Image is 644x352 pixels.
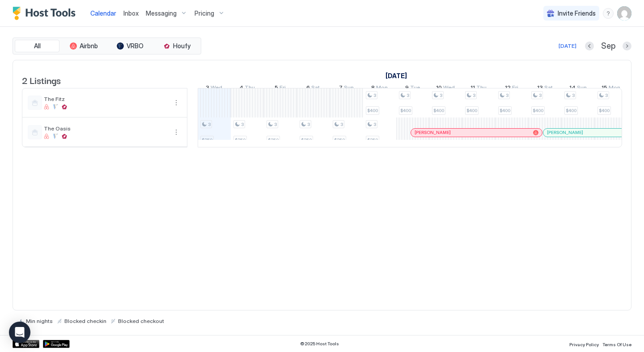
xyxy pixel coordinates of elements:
[280,84,286,93] span: Fri
[512,84,518,93] span: Fri
[569,342,599,347] span: Privacy Policy
[274,122,277,127] span: 3
[43,340,70,348] a: Google Play Store
[569,84,576,93] span: 14
[334,137,345,143] span: $350
[300,341,339,347] span: © 2025 Host Tools
[171,127,182,138] div: menu
[434,82,457,95] a: September 10, 2025
[539,92,542,98] span: 3
[537,84,543,93] span: 13
[275,84,278,93] span: 5
[373,92,376,98] span: 3
[13,340,39,348] a: App Store
[13,38,201,54] div: tab-group
[535,82,555,95] a: September 13, 2025
[339,84,343,93] span: 7
[241,122,244,127] span: 3
[206,84,209,93] span: 3
[405,84,409,93] span: 9
[80,42,98,50] span: Airbnb
[433,108,444,113] span: $400
[603,8,614,19] div: menu
[407,92,409,98] span: 3
[34,42,41,50] span: All
[577,84,587,93] span: Sun
[208,122,211,127] span: 3
[245,84,255,93] span: Thu
[506,92,508,98] span: 3
[500,108,510,113] span: $400
[544,84,553,93] span: Sat
[599,108,610,113] span: $400
[373,122,376,127] span: 3
[337,82,356,95] a: September 7, 2025
[173,42,191,50] span: Houfy
[64,318,106,324] span: Blocked checkin
[503,82,521,95] a: September 12, 2025
[340,122,343,127] span: 3
[311,84,320,93] span: Sat
[108,40,153,52] button: VRBO
[605,92,608,98] span: 3
[410,84,420,93] span: Tue
[383,69,409,82] a: September 1, 2025
[44,96,167,102] span: The Fitz
[127,42,144,50] span: VRBO
[171,97,182,108] div: menu
[344,84,354,93] span: Sun
[470,84,475,93] span: 11
[436,84,442,93] span: 10
[602,339,631,348] a: Terms Of Use
[585,42,594,50] button: Previous month
[44,125,167,132] span: The Oasis
[533,108,543,113] span: $400
[235,137,246,143] span: $350
[466,108,477,113] span: $400
[26,318,53,324] span: Min nights
[617,6,631,21] div: User profile
[476,84,487,93] span: Thu
[13,7,80,20] a: Host Tools Logo
[609,84,620,93] span: Mon
[559,42,576,50] div: [DATE]
[171,127,182,138] button: More options
[306,84,310,93] span: 6
[468,82,489,95] a: September 11, 2025
[415,130,451,135] span: [PERSON_NAME]
[203,82,225,95] a: September 3, 2025
[602,342,631,347] span: Terms Of Use
[9,322,30,343] div: Open Intercom Messenger
[376,84,388,93] span: Mon
[505,84,511,93] span: 12
[307,122,310,127] span: 3
[61,40,106,52] button: Airbnb
[569,339,599,348] a: Privacy Policy
[272,82,288,95] a: September 5, 2025
[202,137,212,143] span: $350
[367,137,378,143] span: $350
[154,40,199,52] button: Houfy
[599,82,623,95] a: September 15, 2025
[443,84,455,93] span: Wed
[118,318,164,324] span: Blocked checkout
[557,41,578,51] button: [DATE]
[268,137,279,143] span: $350
[237,82,257,95] a: September 4, 2025
[211,84,222,93] span: Wed
[572,92,575,98] span: 3
[195,9,214,17] span: Pricing
[301,137,312,143] span: $350
[547,130,583,135] span: [PERSON_NAME]
[146,9,177,17] span: Messaging
[566,108,576,113] span: $400
[473,92,475,98] span: 3
[171,97,182,108] button: More options
[123,9,139,17] span: Inbox
[22,73,61,87] span: 2 Listings
[304,82,322,95] a: September 6, 2025
[371,84,375,93] span: 8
